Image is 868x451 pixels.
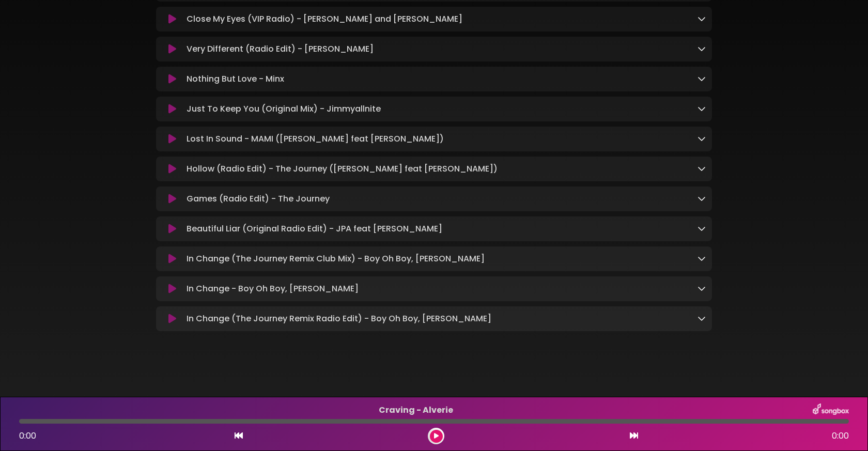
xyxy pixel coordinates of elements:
p: Beautiful Liar (Original Radio Edit) - JPA feat [PERSON_NAME] [187,223,698,235]
p: In Change - Boy Oh Boy, [PERSON_NAME] [187,283,698,295]
p: Hollow (Radio Edit) - The Journey ([PERSON_NAME] feat [PERSON_NAME]) [187,163,698,175]
p: Nothing But Love - Minx [187,73,698,85]
p: Lost In Sound - MAMI ([PERSON_NAME] feat [PERSON_NAME]) [187,133,698,145]
p: Just To Keep You (Original Mix) - Jimmyallnite [187,103,698,115]
p: In Change (The Journey Remix Radio Edit) - Boy Oh Boy, [PERSON_NAME] [187,313,698,325]
p: Very Different (Radio Edit) - [PERSON_NAME] [187,43,698,55]
p: Games (Radio Edit) - The Journey [187,193,698,205]
p: Close My Eyes (VIP Radio) - [PERSON_NAME] and [PERSON_NAME] [187,13,698,25]
p: In Change (The Journey Remix Club Mix) - Boy Oh Boy, [PERSON_NAME] [187,253,698,265]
